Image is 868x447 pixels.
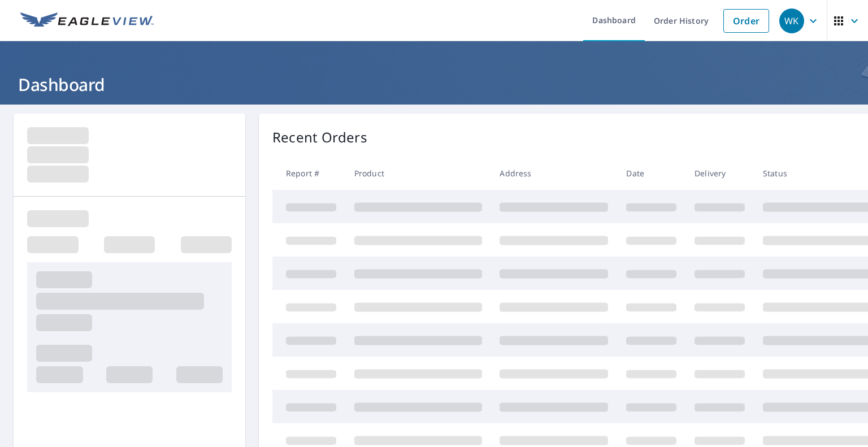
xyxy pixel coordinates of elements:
th: Date [617,157,685,190]
h1: Dashboard [14,73,854,96]
th: Delivery [685,157,754,190]
th: Address [491,157,617,190]
div: WK [779,8,804,33]
th: Report # [272,157,345,190]
p: Recent Orders [272,127,367,147]
img: EV Logo [20,12,154,29]
th: Product [345,157,491,190]
a: Order [723,9,769,33]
